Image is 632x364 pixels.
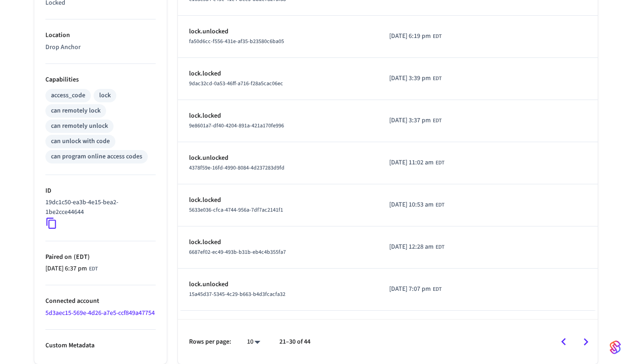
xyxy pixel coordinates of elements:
[389,242,444,252] div: America/New_York
[51,137,110,146] div: can unlock with code
[389,116,431,126] span: [DATE] 3:37 pm
[99,91,111,100] div: lock
[389,31,431,41] span: [DATE] 6:19 pm
[45,186,156,196] p: ID
[189,122,284,130] span: 9e8601a7-df40-4204-891a-421a170fe996
[72,252,90,262] span: ( EDT )
[45,264,87,274] span: [DATE] 6:37 pm
[189,69,367,79] p: lock.locked
[242,335,265,349] div: 10
[389,158,434,168] span: [DATE] 11:02 am
[51,152,142,162] div: can program online access codes
[389,200,444,210] div: America/New_York
[436,243,444,251] span: EDT
[51,106,101,116] div: can remotely lock
[189,248,286,256] span: 6687ef02-ec49-493b-b31b-eb4c4b355fa7
[189,153,367,163] p: lock.unlocked
[45,31,156,40] p: Location
[45,252,156,262] p: Paired on
[389,284,431,294] span: [DATE] 7:07 pm
[189,206,283,214] span: 5633e036-cfca-4744-956a-7df7ac2141f1
[189,337,231,347] p: Rows per page:
[45,308,155,318] a: 5d3aec15-569e-4d26-a7e5-ccf849a47754
[51,91,85,100] div: access_code
[189,27,367,37] p: lock.unlocked
[389,116,442,126] div: America/New_York
[189,238,367,247] p: lock.locked
[45,198,152,217] p: 19dc1c50-ea3b-4e15-bea2-1be2cce44644
[553,331,575,353] button: Go to previous page
[189,290,285,298] span: 15a45d37-5345-4c29-b663-b4d3fcacfa32
[389,74,431,83] span: [DATE] 3:39 pm
[89,265,98,273] span: EDT
[189,80,283,88] span: 9dac32cd-0a53-46ff-a716-f28a5cac06ec
[433,75,442,83] span: EDT
[433,32,442,41] span: EDT
[45,43,156,52] p: Drop Anchor
[610,340,621,355] img: SeamLogoGradient.69752ec5.svg
[279,337,310,347] p: 21–30 of 44
[433,285,442,294] span: EDT
[389,31,442,41] div: America/New_York
[189,111,367,121] p: lock.locked
[389,284,442,294] div: America/New_York
[189,164,284,172] span: 4378f59e-16fd-4990-8084-4d237283d9fd
[51,121,108,131] div: can remotely unlock
[189,195,367,205] p: lock.locked
[45,341,156,351] p: Custom Metadata
[433,117,442,125] span: EDT
[389,158,444,168] div: America/New_York
[436,159,444,167] span: EDT
[45,264,98,274] div: America/New_York
[45,296,156,306] p: Connected account
[389,242,434,252] span: [DATE] 12:28 am
[389,200,434,210] span: [DATE] 10:53 am
[45,75,156,85] p: Capabilities
[575,331,597,353] button: Go to next page
[189,280,367,289] p: lock.unlocked
[389,74,442,83] div: America/New_York
[436,201,444,209] span: EDT
[189,38,284,45] span: fa50d6cc-f556-431e-af35-b23580c6ba05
